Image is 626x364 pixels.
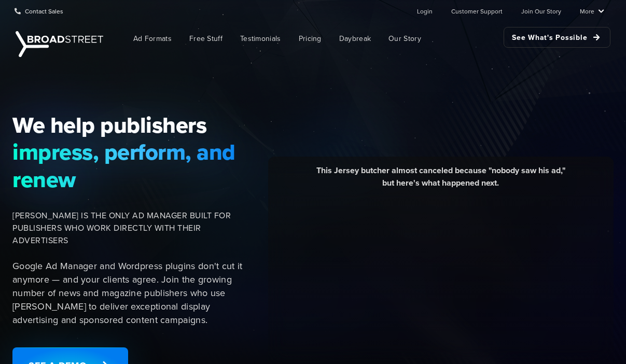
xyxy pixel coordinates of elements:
[232,27,289,50] a: Testimonials
[133,33,172,44] span: Ad Formats
[12,209,249,247] span: [PERSON_NAME] IS THE ONLY AD MANAGER BUILT FOR PUBLISHERS WHO WORK DIRECTLY WITH THEIR ADVERTISERS
[109,22,610,55] nav: Main
[12,138,249,193] span: impress, perform, and renew
[504,27,610,48] a: See What's Possible
[12,259,249,327] p: Google Ad Manager and Wordpress plugins don't cut it anymore — and your clients agree. Join the g...
[299,33,322,44] span: Pricing
[388,33,421,44] span: Our Story
[451,1,503,21] a: Customer Support
[521,1,561,21] a: Join Our Story
[339,33,371,44] span: Daybreak
[417,1,433,21] a: Login
[15,1,63,21] a: Contact Sales
[126,27,179,50] a: Ad Formats
[331,27,379,50] a: Daybreak
[381,27,429,50] a: Our Story
[276,164,606,197] div: This Jersey butcher almost canceled because "nobody saw his ad," but here's what happened next.
[291,27,329,50] a: Pricing
[182,27,230,50] a: Free Stuff
[189,33,222,44] span: Free Stuff
[12,111,249,138] span: We help publishers
[16,31,103,57] img: Broadstreet | The Ad Manager for Small Publishers
[240,33,281,44] span: Testimonials
[580,1,604,21] a: More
